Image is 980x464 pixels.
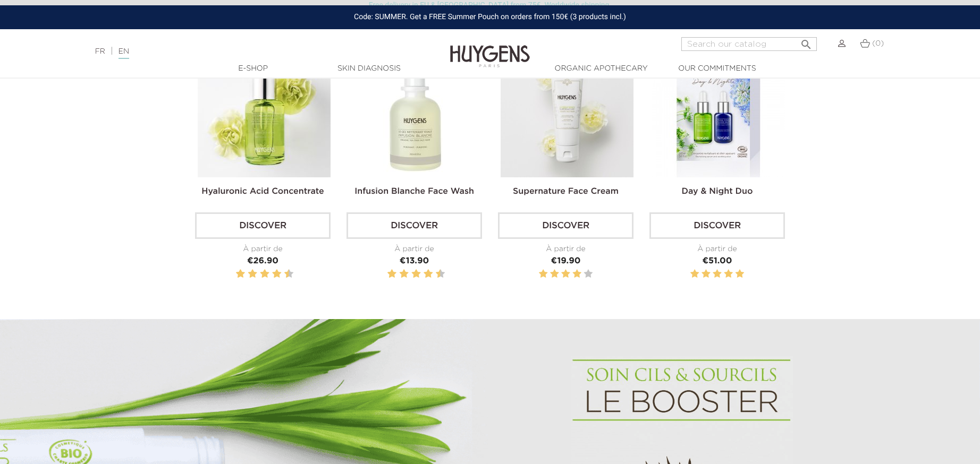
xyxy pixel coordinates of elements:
label: 3 [246,268,248,281]
a: Organic Apothecary [548,63,654,74]
label: 7 [270,268,272,281]
a: Discover [195,212,331,239]
span: €13.90 [400,257,429,265]
span: €51.00 [703,257,732,265]
div: À partir de [498,244,633,255]
label: 1 [385,268,387,281]
button:  [797,34,816,48]
label: 3 [713,268,721,281]
label: 9 [434,268,435,281]
img: Huygens [450,28,530,69]
a: Day & Night Duo [681,187,753,196]
label: 4 [572,268,581,281]
a: EN [119,48,129,59]
a: FR [95,48,105,55]
a: Skin Diagnosis [316,63,422,74]
label: 2 [390,268,395,281]
a: Discover [347,212,482,239]
label: 2 [702,268,710,281]
label: 6 [413,268,419,281]
label: 4 [250,268,255,281]
label: 2 [238,268,243,281]
label: 8 [274,268,280,281]
label: 1 [234,268,235,281]
label: 3 [561,268,570,281]
a: Infusion Blanche Face Wash [354,187,474,196]
img: Supernature Face Cream [501,45,633,177]
input: Search [681,37,817,51]
label: 3 [398,268,399,281]
div: À partir de [347,244,482,255]
label: 5 [584,268,593,281]
label: 10 [286,268,292,281]
label: 8 [426,268,431,281]
div: À partir de [195,244,331,255]
label: 4 [401,268,407,281]
a: Discover [498,212,633,239]
a: Hyaluronic Acid Concentrate [201,187,324,196]
label: 1 [690,268,699,281]
img: Infusion Blanche Face Wash [349,45,482,177]
span: €19.90 [551,257,581,265]
a: Our commitments [664,63,770,74]
label: 4 [724,268,732,281]
a: Discover [649,212,785,239]
a: Supernature Face Cream [513,187,619,196]
label: 5 [258,268,260,281]
label: 5 [736,268,744,281]
label: 1 [539,268,547,281]
label: 2 [550,268,559,281]
a: E-Shop [200,63,306,74]
div: | [90,45,401,58]
label: 6 [262,268,267,281]
img: Day & Night Duo [652,45,785,177]
label: 10 [438,268,443,281]
label: 5 [410,268,411,281]
div: À partir de [649,244,785,255]
span: €26.90 [247,257,278,265]
label: 9 [282,268,284,281]
img: Hyaluronic Acid Concentrate [198,45,331,177]
span: (0) [872,40,884,47]
label: 7 [421,268,423,281]
i:  [800,35,813,48]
